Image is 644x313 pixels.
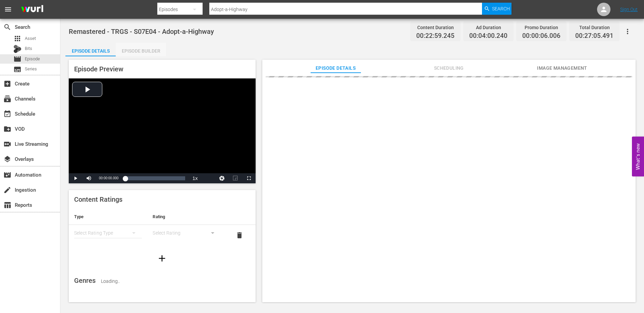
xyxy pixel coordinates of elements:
[424,64,474,72] span: Scheduling
[522,32,560,40] span: 00:00:06.006
[69,209,147,225] th: Type
[492,3,510,15] span: Search
[3,186,11,194] span: Ingestion
[13,65,21,73] span: Series
[3,80,11,88] span: Create
[116,43,166,56] button: Episode Builder
[69,173,82,183] button: Play
[74,195,122,203] span: Content Ratings
[632,137,644,177] button: Open Feedback Widget
[101,278,120,284] span: Loading..
[13,45,21,53] div: Bits
[231,227,248,243] button: delete
[25,56,40,62] span: Episode
[13,55,21,63] span: Episode
[242,173,256,183] button: Fullscreen
[235,231,244,239] span: delete
[3,201,11,209] span: Reports
[147,209,226,225] th: Rating
[25,66,37,72] span: Series
[575,32,613,40] span: 00:27:05.491
[25,45,32,52] span: Bits
[575,23,613,32] div: Total Duration
[125,176,185,180] div: Progress Bar
[416,23,454,32] div: Content Duration
[3,95,11,103] span: Channels
[620,7,638,12] a: Sign Out
[3,23,11,31] span: Search
[482,3,512,15] button: Search
[74,276,96,285] span: Genres
[82,173,96,183] button: Mute
[69,78,256,183] div: Video Player
[74,65,123,73] span: Episode Preview
[25,35,36,42] span: Asset
[537,64,587,72] span: Image Management
[311,64,361,72] span: Episode Details
[416,32,454,40] span: 00:22:59.245
[3,140,11,148] span: Live Streaming
[229,173,242,183] button: Picture-in-Picture
[69,27,214,36] span: Remastered - TRGS - S07E04 - Adopt-a-Highway
[4,5,12,13] span: menu
[3,155,11,163] span: Overlays
[65,43,116,56] button: Episode Details
[99,176,118,180] span: 00:00:00.000
[65,43,116,59] div: Episode Details
[3,171,11,179] span: Automation
[215,173,229,183] button: Jump To Time
[522,23,560,32] div: Promo Duration
[3,125,11,133] span: VOD
[469,23,507,32] div: Ad Duration
[189,173,202,183] button: Playback Rate
[69,209,256,246] table: simple table
[16,2,48,17] img: ans4CAIJ8jUAAAAAAAAAAAAAAAAAAAAAAAAgQb4GAAAAAAAAAAAAAAAAAAAAAAAAJMjXAAAAAAAAAAAAAAAAAAAAAAAAgAT5G...
[116,43,166,59] div: Episode Builder
[469,32,507,40] span: 00:04:00.240
[13,35,21,43] span: Asset
[3,110,11,118] span: Schedule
